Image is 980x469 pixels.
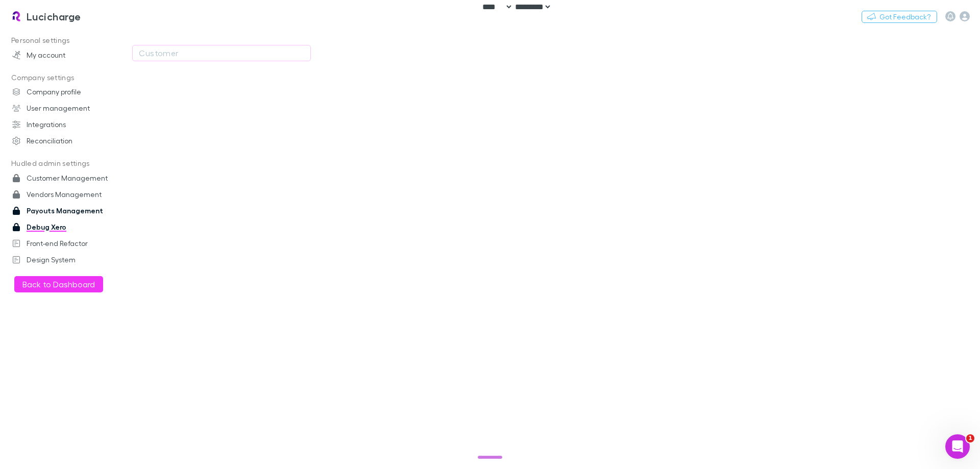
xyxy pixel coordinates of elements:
[2,133,138,149] a: Reconciliation
[2,170,138,186] a: Customer Management
[2,186,138,203] a: Vendors Management
[2,252,138,268] a: Design System
[2,100,138,116] a: User management
[945,434,970,459] iframe: Intercom live chat
[2,34,138,47] p: Personal settings
[10,10,22,22] img: Lucicharge's Logo
[862,11,937,23] button: Got Feedback?
[4,4,87,29] a: Lucicharge
[2,84,138,100] a: Company profile
[2,235,138,252] a: Front-end Refactor
[132,45,311,61] button: Customer
[2,116,138,133] a: Integrations
[14,276,103,292] button: Back to Dashboard
[2,157,138,170] p: Hudled admin settings
[966,434,974,442] span: 1
[2,203,138,219] a: Payouts Management
[139,47,304,59] div: Customer
[2,71,138,84] p: Company settings
[2,219,138,235] a: Debug Xero
[27,10,81,22] h3: Lucicharge
[2,47,138,63] a: My account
